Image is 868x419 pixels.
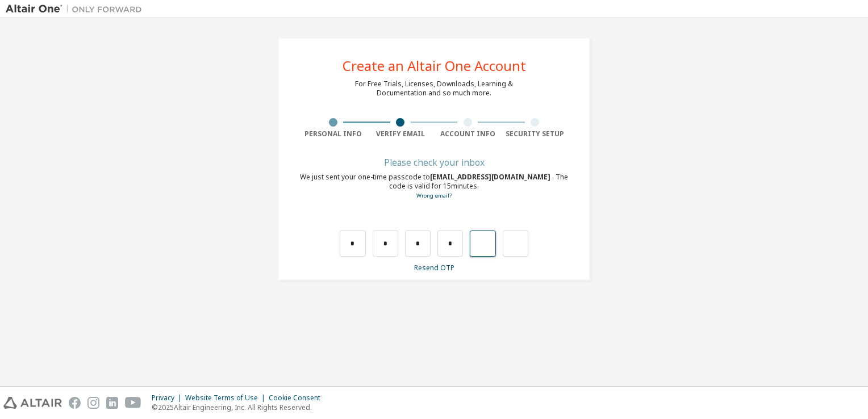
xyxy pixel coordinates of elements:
[69,397,81,409] img: facebook.svg
[434,129,502,139] div: Account Info
[125,397,141,409] img: youtube.svg
[416,192,452,199] a: Go back to the registration form
[343,59,526,73] div: Create an Altair One Account
[269,393,327,403] div: Cookie Consent
[6,3,148,15] img: Altair One
[299,159,569,166] div: Please check your inbox
[430,172,552,182] span: [EMAIL_ADDRESS][DOMAIN_NAME]
[502,129,569,139] div: Security Setup
[3,397,62,409] img: altair_logo.svg
[367,129,435,139] div: Verify Email
[299,173,569,200] div: We just sent your one-time passcode to . The code is valid for 15 minutes.
[355,79,513,98] div: For Free Trials, Licenses, Downloads, Learning & Documentation and so much more.
[87,397,99,409] img: instagram.svg
[414,263,454,273] a: Resend OTP
[152,403,327,412] p: © 2025 Altair Engineering, Inc. All Rights Reserved.
[152,393,185,403] div: Privacy
[299,129,367,139] div: Personal Info
[185,393,269,403] div: Website Terms of Use
[106,397,118,409] img: linkedin.svg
